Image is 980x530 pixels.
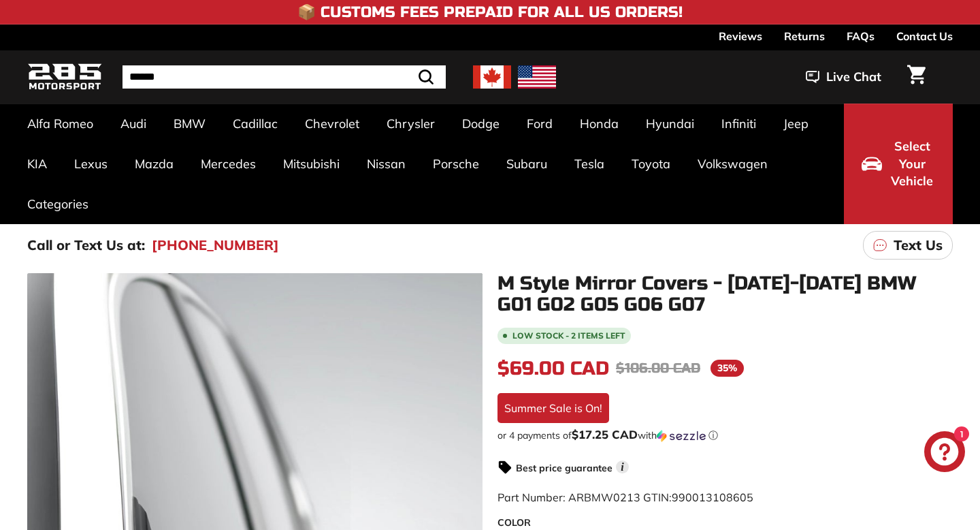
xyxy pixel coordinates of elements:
a: Text Us [863,231,953,260]
a: Hyundai [632,104,708,144]
input: Search [122,65,446,89]
a: Volkswagen [684,144,781,184]
a: Reviews [719,25,762,48]
a: BMW [160,104,219,144]
a: FAQs [847,25,875,48]
button: Live Chat [788,60,899,94]
span: $69.00 CAD [497,357,609,380]
label: COLOR [497,516,953,530]
a: Infiniti [708,104,770,144]
span: Part Number: ARBMW0213 GTIN: [497,490,753,504]
div: or 4 payments of with [497,428,953,442]
span: i [616,461,629,473]
a: Mercedes [187,144,269,184]
span: Live Chat [826,68,881,86]
span: $106.00 CAD [616,360,700,377]
img: Logo_285_Motorsport_areodynamics_components [27,61,102,93]
p: Text Us [894,235,943,255]
a: Contact Us [896,25,953,48]
a: Nissan [353,144,419,184]
span: Select Your Vehicle [889,138,935,190]
a: Toyota [618,144,684,184]
span: Low stock - 2 items left [512,332,625,340]
a: Porsche [419,144,493,184]
a: Dodge [448,104,513,144]
p: Call or Text Us at: [27,235,145,255]
button: Select Your Vehicle [844,104,953,224]
a: Chrysler [373,104,448,144]
a: Categories [14,184,102,224]
a: Chevrolet [291,104,373,144]
a: Honda [566,104,632,144]
div: Summer Sale is On! [497,393,609,423]
h4: 📦 Customs Fees Prepaid for All US Orders! [297,4,683,20]
a: Audi [107,104,160,144]
a: Cart [899,54,934,100]
a: Subaru [493,144,561,184]
a: Alfa Romeo [14,104,107,144]
a: KIA [14,144,61,184]
a: Cadillac [219,104,291,144]
a: Mitsubishi [269,144,353,184]
inbox-online-store-chat: Shopify online store chat [920,431,969,476]
a: Ford [513,104,566,144]
span: 35% [710,360,744,377]
img: Sezzle [657,430,706,442]
a: [PHONE_NUMBER] [152,235,279,255]
span: 990013108605 [672,490,753,504]
strong: Best price guarantee [516,462,612,474]
span: $17.25 CAD [572,427,638,441]
a: Mazda [121,144,187,184]
div: or 4 payments of$17.25 CADwithSezzle Click to learn more about Sezzle [497,428,953,442]
a: Tesla [561,144,618,184]
a: Returns [784,25,825,48]
h1: M Style Mirror Covers - [DATE]-[DATE] BMW G01 G02 G05 G06 G07 [497,273,953,315]
a: Jeep [770,104,822,144]
a: Lexus [61,144,121,184]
